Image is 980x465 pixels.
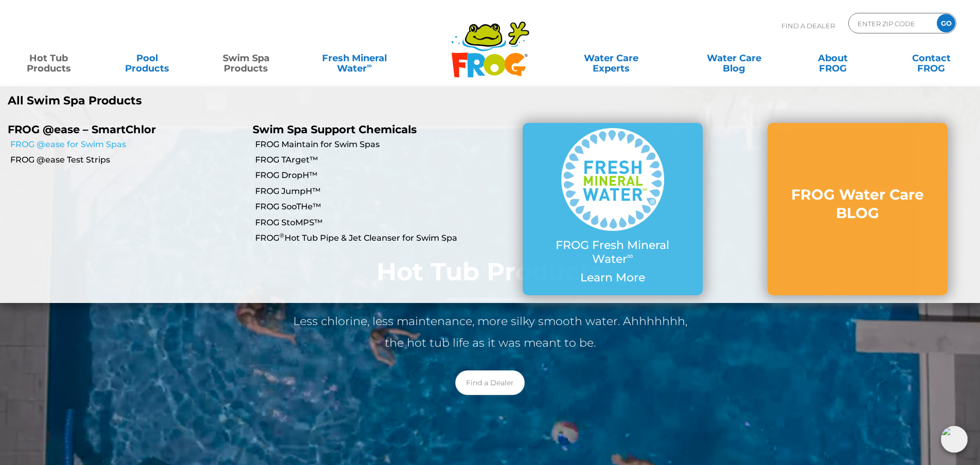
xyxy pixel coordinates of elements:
a: FROG Water Care BLOG [788,185,927,233]
h3: FROG Water Care BLOG [788,185,927,223]
a: FROG JumpH™ [255,186,490,197]
sup: ∞ [367,61,372,69]
a: Water CareExperts [549,48,673,68]
a: FROG @ease Test Strips [10,154,245,166]
sup: ∞ [627,251,633,261]
input: GO [937,14,955,32]
a: AboutFROG [794,48,871,68]
p: Learn More [543,271,682,284]
input: Zip Code Form [857,16,926,31]
a: Water CareBlog [696,48,772,68]
p: Less chlorine, less maintenance, more silky smooth water. Ahhhhhhh, the hot tub life as it was me... [284,311,696,354]
a: PoolProducts [109,48,186,68]
a: FROG®Hot Tub Pipe & Jet Cleanser for Swim Spa [255,233,490,244]
a: Swim SpaProducts [208,48,284,68]
a: Find a Dealer [455,370,525,395]
p: Find A Dealer [781,13,835,39]
p: FROG Fresh Mineral Water [543,239,682,266]
a: FROG @ease for Swim Spas [10,139,245,150]
a: FROG DropH™ [255,170,490,181]
a: All Swim Spa Products [8,94,483,108]
a: FROG SooTHe™ [255,201,490,212]
a: FROG Fresh Mineral Water∞ Learn More [543,128,682,290]
a: Hot TubProducts [10,48,87,68]
a: FROG StoMPS™ [255,217,490,228]
a: ContactFROG [893,48,970,68]
p: FROG @ease – SmartChlor [8,123,237,136]
sup: ® [279,231,284,239]
a: FROG Maintain for Swim Spas [255,139,490,150]
a: Swim Spa Support Chemicals [253,123,417,136]
a: FROG TArget™ [255,154,490,166]
img: openIcon [941,426,968,453]
a: Fresh MineralWater∞ [306,48,402,68]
